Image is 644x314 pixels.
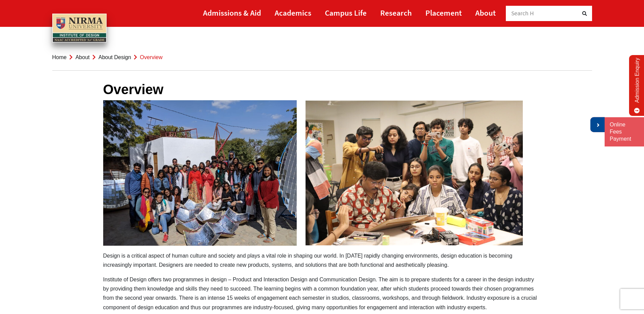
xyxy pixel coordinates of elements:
[325,5,367,20] a: Campus Life
[140,54,163,60] span: Overview
[75,54,90,60] a: About
[52,44,592,71] nav: breadcrumb
[511,10,534,17] span: Search H
[306,101,523,246] img: IMG_3582-1024x683
[203,5,261,20] a: Admissions & Aid
[98,54,131,60] a: About Design
[103,275,541,312] p: Institute of Design offers two programmes in design – Product and Interaction Design and Communic...
[610,121,639,142] a: Online Fees Payment
[52,14,107,43] img: main_logo
[52,54,67,60] a: Home
[103,100,297,246] img: 7b09055b-622b-4554-88ad-4886efababbd-1024x768
[380,5,412,20] a: Research
[103,81,541,98] h1: Overview
[103,251,541,269] p: Design is a critical aspect of human culture and society and plays a vital role in shaping our wo...
[425,5,462,20] a: Placement
[275,5,311,20] a: Academics
[475,5,496,20] a: About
